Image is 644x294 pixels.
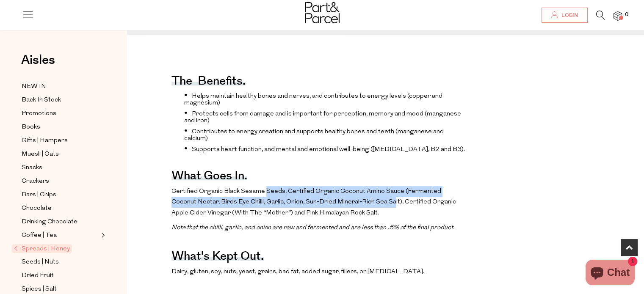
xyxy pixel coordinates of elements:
[614,11,622,20] a: 0
[99,230,105,240] button: Expand/Collapse Coffee | Tea
[22,217,77,227] span: Drinking Chocolate
[623,11,630,19] span: 0
[22,149,99,159] a: Muesli | Oats
[542,8,588,23] a: Login
[22,81,99,92] a: NEW IN
[559,12,578,19] span: Login
[22,149,59,159] span: Muesli | Oats
[12,244,72,253] span: Spreads | Honey
[305,2,340,23] img: Part&Parcel
[171,174,247,180] h4: What goes in.
[22,230,99,241] a: Coffee | Tea
[583,260,637,287] inbox-online-store-chat: Shopify online store chat
[184,93,442,106] span: Helps maintain healthy bones and nerves, and contributes to energy levels (copper and magnesium)
[22,135,99,146] a: Gifts | Hampers
[171,267,467,278] p: Dairy, gluten, soy, nuts, yeast, grains, bad fat, added sugar, fillers, or [MEDICAL_DATA].
[22,108,99,119] a: Promotions
[22,162,99,173] a: Snacks
[22,95,61,105] span: Back In Stock
[22,257,59,267] span: Seeds | Nuts
[22,122,99,132] a: Books
[22,82,46,92] span: NEW IN
[171,255,264,261] h4: What's kept out.
[21,54,55,75] a: Aisles
[171,80,246,85] h4: The benefits.
[22,203,52,214] span: Chocolate
[22,190,99,200] a: Bars | Chips
[22,136,68,146] span: Gifts | Hampers
[22,217,99,227] a: Drinking Chocolate
[184,111,461,124] span: Protects cells from damage and is important for perception, memory and mood (manganese and iron)
[22,270,99,281] a: Dried Fruit
[171,225,455,231] em: Note that the chilli, garlic, and onion are raw and fermented and are less than .5% of the final ...
[171,188,456,216] span: Certified Organic Black Sesame Seeds, Certified Organic Coconut Amino Sauce (Fermented Coconut Ne...
[22,176,49,187] span: Crackers
[184,129,444,142] span: Contributes to energy creation and supports healthy bones and teeth (manganese and calcium)
[192,146,465,153] span: Supports heart function, and mental and emotional well-being ([MEDICAL_DATA], B2 and B3).
[22,271,54,281] span: Dried Fruit
[22,190,56,200] span: Bars | Chips
[21,51,55,69] span: Aisles
[22,257,99,267] a: Seeds | Nuts
[14,244,99,254] a: Spreads | Honey
[22,95,99,105] a: Back In Stock
[22,231,57,241] span: Coffee | Tea
[22,109,56,119] span: Promotions
[22,203,99,214] a: Chocolate
[22,176,99,187] a: Crackers
[22,122,40,132] span: Books
[22,163,42,173] span: Snacks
